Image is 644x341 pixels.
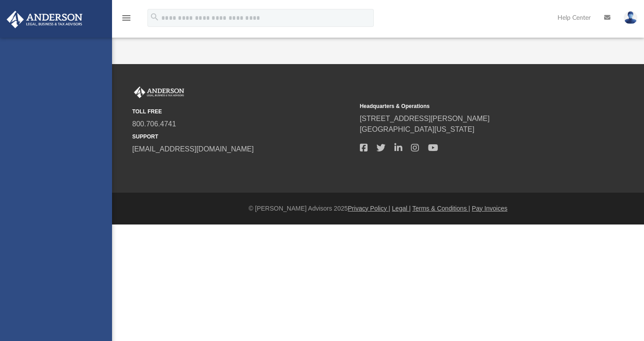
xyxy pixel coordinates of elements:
a: menu [121,17,132,23]
a: Privacy Policy | [348,205,390,212]
a: Legal | [392,205,411,212]
img: Anderson Advisors Platinum Portal [132,86,186,98]
a: Pay Invoices [472,205,507,212]
div: © [PERSON_NAME] Advisors 2025 [112,204,644,213]
a: 800.706.4741 [132,120,176,128]
a: [STREET_ADDRESS][PERSON_NAME] [360,115,490,122]
img: User Pic [624,11,637,24]
small: Headquarters & Operations [360,102,581,110]
a: [GEOGRAPHIC_DATA][US_STATE] [360,125,475,133]
img: Anderson Advisors Platinum Portal [4,11,85,28]
i: menu [121,13,132,23]
small: TOLL FREE [132,108,354,116]
i: search [150,12,160,22]
a: [EMAIL_ADDRESS][DOMAIN_NAME] [132,145,254,153]
small: SUPPORT [132,133,354,141]
a: Terms & Conditions | [412,205,470,212]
